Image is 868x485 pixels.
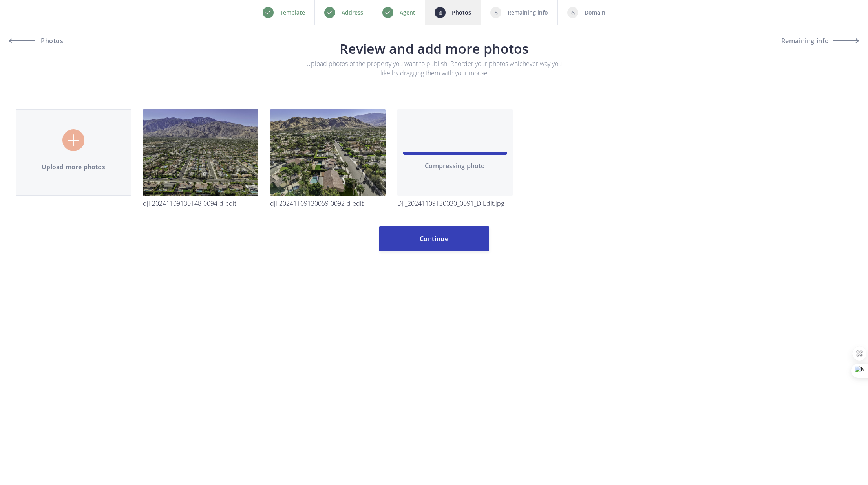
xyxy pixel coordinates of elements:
[280,8,305,17] p: Template
[400,8,415,17] p: Agent
[39,38,64,44] span: Photos
[781,31,859,50] button: Remaining info
[508,8,548,17] p: Remaining info
[585,8,605,17] p: Domain
[452,8,471,17] p: Photos
[9,31,80,50] a: Photos
[342,8,363,17] p: Address
[166,42,703,56] h3: Review and add more photos
[781,38,829,44] span: Remaining info
[303,59,565,78] p: Upload photos of the property you want to publish. Reorder your photos whichever way you like by ...
[379,226,489,251] button: Continue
